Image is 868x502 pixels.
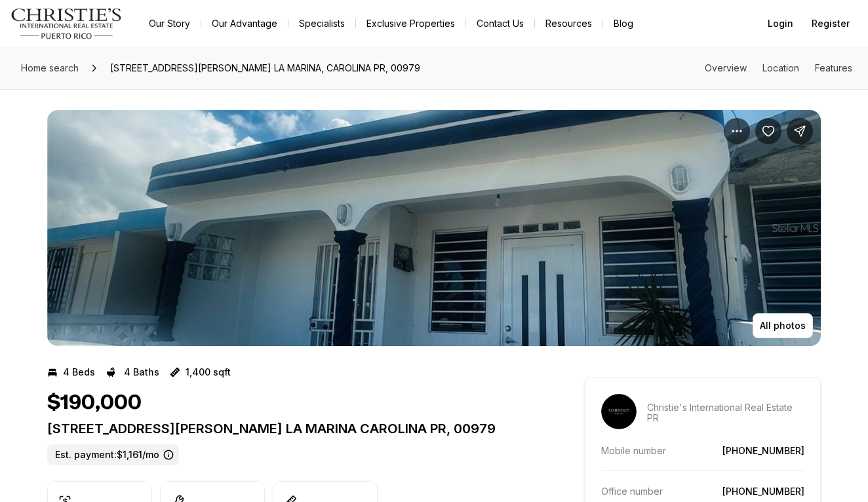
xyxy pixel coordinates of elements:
[804,10,858,37] button: Register
[16,58,84,79] a: Home search
[601,445,666,456] p: Mobile number
[186,367,231,377] p: 1,400 sqft
[601,486,663,497] p: Office number
[722,445,804,456] a: [PHONE_NUMBER]
[288,14,355,33] a: Specialists
[124,367,159,377] p: 4 Baths
[722,486,804,497] a: [PHONE_NUMBER]
[705,62,747,73] a: Skip to: Overview
[106,362,159,383] button: 4 Baths
[47,110,821,346] li: 1 of 1
[815,62,852,73] a: Skip to: Features
[705,63,852,73] nav: Page section menu
[21,62,79,73] span: Home search
[762,62,799,73] a: Skip to: Location
[768,18,793,29] span: Login
[138,14,201,33] a: Our Story
[105,58,425,79] span: [STREET_ADDRESS][PERSON_NAME] LA MARINA, CAROLINA PR, 00979
[724,118,750,144] button: Property options
[356,14,465,33] a: Exclusive Properties
[47,110,821,346] button: View image gallery
[47,444,179,465] label: Est. payment: $1,161/mo
[812,18,850,29] span: Register
[47,421,538,436] p: [STREET_ADDRESS][PERSON_NAME] LA MARINA CAROLINA PR, 00979
[755,118,781,144] button: Save Property: 54 CALLE ESTRELLA URB. LA MARINA
[760,10,801,37] button: Login
[787,118,813,144] button: Share Property: 54 CALLE ESTRELLA URB. LA MARINA
[535,14,602,33] a: Resources
[753,313,813,338] button: All photos
[63,367,95,377] p: 4 Beds
[647,402,804,423] p: Christie's International Real Estate PR
[47,391,142,415] h1: $190,000
[47,110,821,346] div: Listing Photos
[10,8,123,39] img: logo
[201,14,288,33] a: Our Advantage
[466,14,534,33] button: Contact Us
[760,320,806,331] p: All photos
[603,14,644,33] a: Blog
